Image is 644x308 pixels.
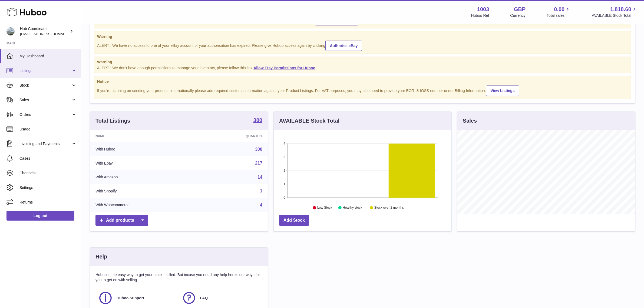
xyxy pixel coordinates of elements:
td: With Shopify [90,184,200,198]
span: [EMAIL_ADDRESS][DOMAIN_NAME] [20,32,80,36]
div: Hub Coordinator [20,26,69,37]
text: 0 [283,196,285,199]
span: Total sales [547,13,571,18]
text: Healthy stock [343,206,362,209]
span: Usage [19,127,77,132]
span: Orders [19,112,71,117]
p: Huboo is the easy way to get your stock fulfilled. But incase you need any help here's our ways f... [95,272,262,283]
a: 1,818.60 AVAILABLE Stock Total [592,6,638,18]
span: Stock [19,83,71,88]
text: 1 [283,182,285,186]
span: Channels [19,171,77,176]
span: FAQ [200,296,208,301]
div: If you're planning on sending your products internationally please add required customs informati... [97,85,628,96]
h3: AVAILABLE Stock Total [279,117,339,124]
th: Name [90,130,200,142]
a: 300 [255,147,262,152]
a: Log out [6,211,74,221]
text: 3 [283,155,285,159]
strong: 300 [253,117,262,123]
strong: Notice [97,79,628,84]
td: With Amazon [90,170,200,184]
div: ALERT : We have no access to one of your eBay account or your authorisation has expired. Please g... [97,40,628,51]
strong: Warning [97,60,628,65]
div: Huboo Ref [471,13,489,18]
span: 1,818.60 [610,6,631,13]
a: 14 [257,175,262,179]
h3: Total Listings [95,117,130,124]
td: With Woocommerce [90,198,200,212]
strong: Warning [97,34,628,39]
div: Currency [510,13,526,18]
text: Low Stock [317,206,332,209]
text: 2 [283,169,285,172]
h3: Help [95,253,107,260]
a: 300 [253,117,262,124]
strong: GBP [514,6,526,13]
text: 4 [283,142,285,145]
span: AVAILABLE Stock Total [592,13,638,18]
a: Add Stock [279,215,309,226]
span: My Dashboard [19,54,77,59]
a: Huboo Support [98,291,176,305]
span: Sales [19,97,71,103]
h3: Sales [463,117,477,124]
td: With Ebay [90,156,200,170]
span: Invoicing and Payments [19,141,71,146]
span: Cases [19,156,77,161]
strong: 1003 [477,6,489,13]
a: 0.00 Total sales [547,6,571,18]
span: Huboo Support [117,296,144,301]
th: Quantity [200,130,268,142]
span: Settings [19,185,77,190]
img: internalAdmin-1003@internal.huboo.com [6,27,15,35]
a: 4 [260,203,262,207]
a: Add products [95,215,148,226]
a: FAQ [182,291,260,305]
a: Authorise eBay [325,41,362,51]
a: 1 [260,189,262,193]
a: 217 [255,161,262,165]
span: Listings [19,68,71,73]
a: Allow Etsy Permissions for Huboo [253,66,315,70]
div: ALERT : We don't have enough permissions to manage your inventory, please follow this link: [97,65,628,71]
td: With Huboo [90,142,200,156]
span: 0.00 [554,6,565,13]
span: Returns [19,200,77,205]
text: Stock over 2 months [374,206,404,209]
a: View Listings [486,86,519,96]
